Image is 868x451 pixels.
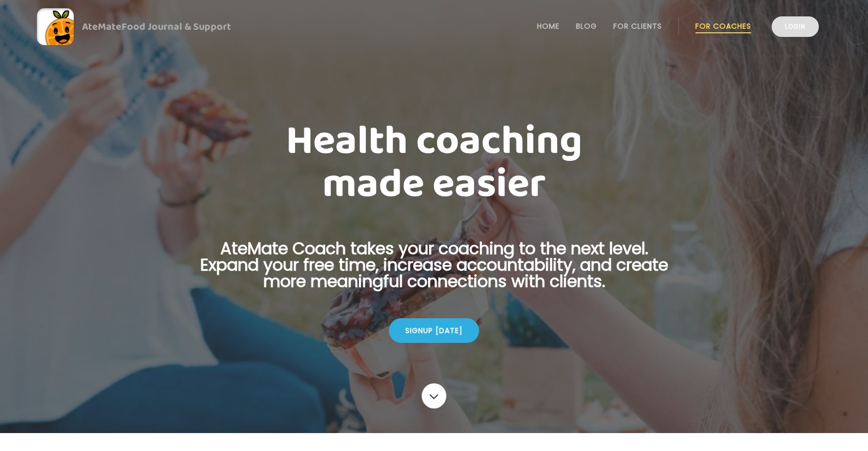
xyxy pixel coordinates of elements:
[121,18,231,35] span: Food Journal & Support
[389,318,479,343] div: Signup [DATE]
[537,22,560,30] a: Home
[184,240,684,302] p: AteMate Coach takes your coaching to the next level. Expand your free time, increase accountabili...
[184,120,684,206] h1: Health coaching made easier
[74,18,231,35] div: AteMate
[37,8,831,45] a: AteMateFood Journal & Support
[613,22,662,30] a: For Clients
[772,16,819,37] a: Login
[695,22,751,30] a: For Coaches
[576,22,597,30] a: Blog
